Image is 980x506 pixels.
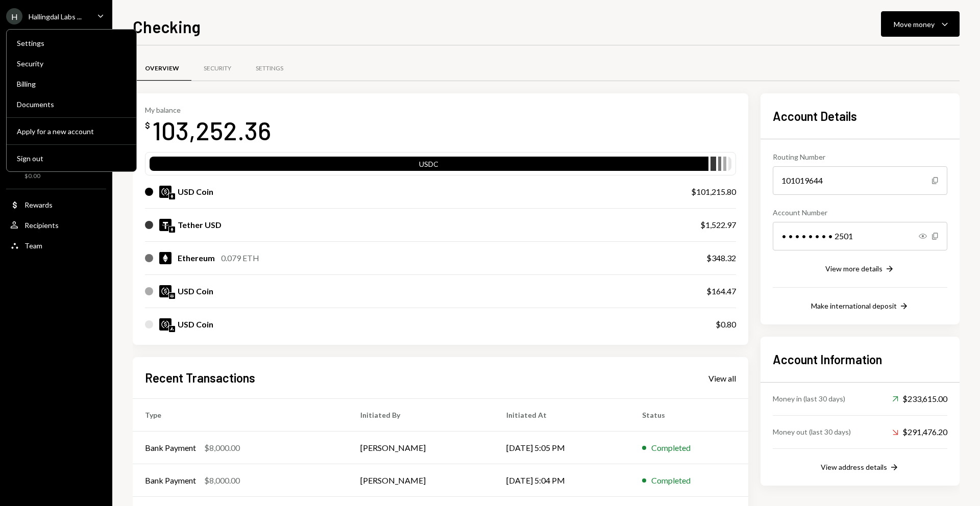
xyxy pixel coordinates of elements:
[706,252,736,264] div: $348.32
[11,34,132,52] a: Settings
[773,151,947,162] div: Routing Number
[811,301,909,312] button: Make international deposit
[159,219,171,231] img: USDT
[651,442,691,454] div: Completed
[494,399,630,432] th: Initiated At
[773,108,947,124] h2: Account Details
[169,326,175,332] img: avalanche-mainnet
[11,74,132,93] a: Billing
[159,318,171,331] img: USDC
[773,222,947,250] div: • • • • • • • • 2501
[881,11,960,37] button: Move money
[29,12,82,21] div: Hallingdal Labs ...
[11,95,132,113] a: Documents
[348,399,494,432] th: Initiated By
[169,193,175,199] img: ethereum-mainnet
[821,463,887,471] div: View address details
[494,432,630,464] td: [DATE] 5:05 PM
[894,19,935,30] div: Move money
[811,301,897,310] div: Make international deposit
[630,399,748,432] th: Status
[159,186,171,198] img: USDC
[145,474,196,487] div: Bank Payment
[892,393,947,405] div: $233,615.00
[24,221,59,230] div: Recipients
[221,252,259,264] div: 0.079 ETH
[691,186,736,198] div: $101,215.80
[204,442,240,454] div: $8,000.00
[145,64,179,73] div: Overview
[773,207,947,218] div: Account Number
[11,149,132,168] button: Sign out
[178,285,213,297] div: USD Coin
[145,369,255,386] h2: Recent Transactions
[204,474,240,487] div: $8,000.00
[348,464,494,497] td: [PERSON_NAME]
[24,172,43,181] div: $0.00
[145,120,150,131] div: $
[17,127,126,136] div: Apply for a new account
[892,426,947,438] div: $291,476.20
[11,122,132,141] button: Apply for a new account
[6,236,106,255] a: Team
[821,462,899,473] button: View address details
[348,432,494,464] td: [PERSON_NAME]
[706,285,736,297] div: $164.47
[494,464,630,497] td: [DATE] 5:04 PM
[825,264,895,275] button: View more details
[708,373,736,384] div: View all
[825,264,883,273] div: View more details
[24,241,42,250] div: Team
[6,8,22,24] div: H
[204,64,231,73] div: Security
[169,226,175,233] img: ethereum-mainnet
[256,64,283,73] div: Settings
[145,106,271,114] div: My balance
[159,252,171,264] img: ETH
[152,114,271,146] div: 103,252.36
[133,56,191,82] a: Overview
[708,372,736,384] a: View all
[6,195,106,214] a: Rewards
[169,293,175,299] img: arbitrum-mainnet
[17,154,126,163] div: Sign out
[17,80,126,88] div: Billing
[773,393,845,404] div: Money in (last 30 days)
[17,100,126,109] div: Documents
[178,318,213,331] div: USD Coin
[17,59,126,68] div: Security
[716,318,736,331] div: $0.80
[150,159,708,173] div: USDC
[191,56,243,82] a: Security
[243,56,296,82] a: Settings
[11,54,132,72] a: Security
[17,39,126,47] div: Settings
[159,285,171,297] img: USDC
[700,219,736,231] div: $1,522.97
[773,351,947,368] h2: Account Information
[178,219,222,231] div: Tether USD
[145,442,196,454] div: Bank Payment
[178,186,213,198] div: USD Coin
[773,426,851,437] div: Money out (last 30 days)
[24,200,53,209] div: Rewards
[651,474,691,487] div: Completed
[178,252,215,264] div: Ethereum
[773,166,947,195] div: 101019644
[133,16,201,37] h1: Checking
[133,399,348,432] th: Type
[6,216,106,234] a: Recipients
